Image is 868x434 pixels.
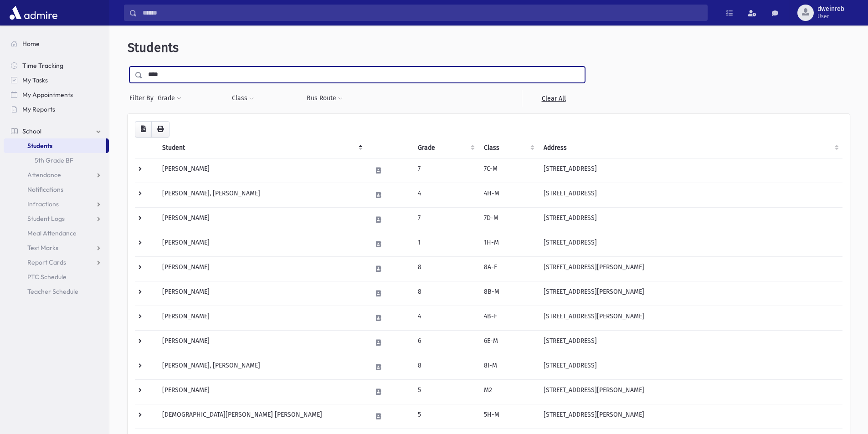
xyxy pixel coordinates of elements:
[412,330,478,355] td: 6
[135,121,152,138] button: CSV
[478,232,539,256] td: 1H-M
[157,158,366,183] td: [PERSON_NAME]
[157,281,366,306] td: [PERSON_NAME]
[412,256,478,281] td: 8
[4,124,109,138] a: School
[27,142,52,150] span: Students
[478,281,539,306] td: 8B-M
[4,182,109,197] a: Notifications
[22,61,63,70] span: Time Tracking
[412,306,478,330] td: 4
[22,40,40,48] span: Home
[27,287,78,296] span: Teacher Schedule
[538,256,842,281] td: [STREET_ADDRESS][PERSON_NAME]
[412,138,478,158] th: Grade: activate to sort column ascending
[412,355,478,379] td: 8
[4,197,109,211] a: Infractions
[157,306,366,330] td: [PERSON_NAME]
[306,90,343,107] button: Bus Route
[4,153,109,168] a: 5th Grade BF
[231,90,254,107] button: Class
[27,214,65,223] span: Student Logs
[157,330,366,355] td: [PERSON_NAME]
[157,232,366,256] td: [PERSON_NAME]
[4,284,109,299] a: Teacher Schedule
[4,240,109,255] a: Test Marks
[157,256,366,281] td: [PERSON_NAME]
[4,211,109,226] a: Student Logs
[4,87,109,102] a: My Appointments
[22,127,41,135] span: School
[538,281,842,306] td: [STREET_ADDRESS][PERSON_NAME]
[538,183,842,207] td: [STREET_ADDRESS]
[538,138,842,158] th: Address: activate to sort column ascending
[478,379,539,404] td: M2
[157,183,366,207] td: [PERSON_NAME], [PERSON_NAME]
[412,281,478,306] td: 8
[478,256,539,281] td: 8A-F
[412,404,478,429] td: 5
[22,105,55,113] span: My Reports
[478,355,539,379] td: 8I-M
[538,379,842,404] td: [STREET_ADDRESS][PERSON_NAME]
[538,330,842,355] td: [STREET_ADDRESS]
[4,73,109,87] a: My Tasks
[412,232,478,256] td: 1
[478,138,539,158] th: Class: activate to sort column ascending
[4,58,109,73] a: Time Tracking
[157,138,366,158] th: Student: activate to sort column descending
[157,207,366,232] td: [PERSON_NAME]
[4,270,109,284] a: PTC Schedule
[412,183,478,207] td: 4
[157,90,182,107] button: Grade
[27,171,61,179] span: Attendance
[157,355,366,379] td: [PERSON_NAME], [PERSON_NAME]
[817,13,844,20] span: User
[4,226,109,240] a: Meal Attendance
[129,93,157,103] span: Filter By
[538,404,842,429] td: [STREET_ADDRESS][PERSON_NAME]
[157,379,366,404] td: [PERSON_NAME]
[4,255,109,270] a: Report Cards
[4,138,106,153] a: Students
[412,158,478,183] td: 7
[538,355,842,379] td: [STREET_ADDRESS]
[4,168,109,182] a: Attendance
[4,102,109,117] a: My Reports
[157,404,366,429] td: [DEMOGRAPHIC_DATA][PERSON_NAME] [PERSON_NAME]
[478,404,539,429] td: 5H-M
[27,185,63,194] span: Notifications
[22,91,73,99] span: My Appointments
[4,36,109,51] a: Home
[538,232,842,256] td: [STREET_ADDRESS]
[27,229,77,237] span: Meal Attendance
[478,330,539,355] td: 6E-M
[128,40,179,55] span: Students
[137,5,707,21] input: Search
[22,76,48,84] span: My Tasks
[538,306,842,330] td: [STREET_ADDRESS][PERSON_NAME]
[478,306,539,330] td: 4B-F
[478,207,539,232] td: 7D-M
[817,5,844,13] span: dweinreb
[27,258,66,266] span: Report Cards
[478,183,539,207] td: 4H-M
[478,158,539,183] td: 7C-M
[538,158,842,183] td: [STREET_ADDRESS]
[538,207,842,232] td: [STREET_ADDRESS]
[522,90,585,107] a: Clear All
[412,207,478,232] td: 7
[412,379,478,404] td: 5
[7,4,60,22] img: AdmirePro
[27,273,67,281] span: PTC Schedule
[27,244,58,252] span: Test Marks
[27,200,59,208] span: Infractions
[151,121,169,138] button: Print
